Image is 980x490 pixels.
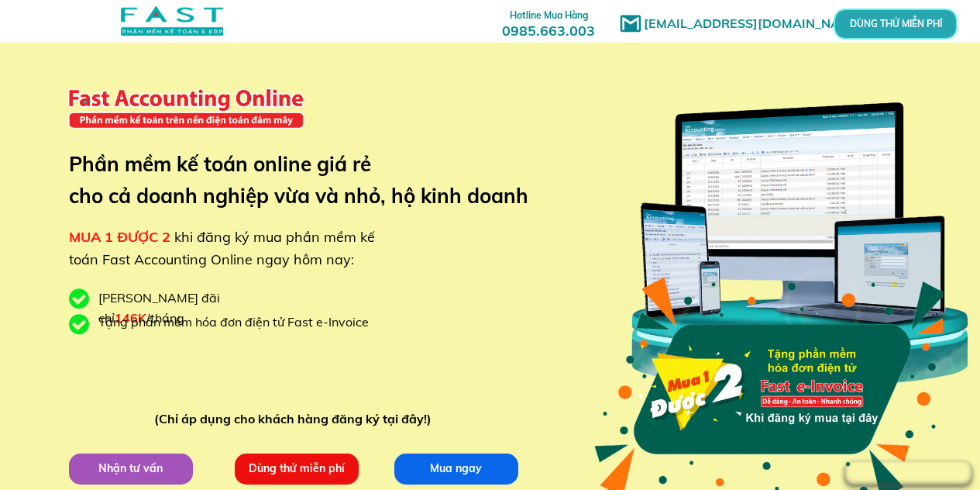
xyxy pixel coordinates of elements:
[69,228,170,246] span: MUA 1 ĐƯỢC 2
[510,9,588,21] span: Hotline Mua Hàng
[644,14,872,34] h1: [EMAIL_ADDRESS][DOMAIN_NAME]
[394,454,518,485] p: Mua ngay
[69,148,552,212] h3: Phần mềm kế toán online giá rẻ cho cả doanh nghiệp vừa và nhỏ, hộ kinh doanh
[69,454,193,485] p: Nhận tư vấn
[485,5,612,39] h3: 0985.663.003
[235,454,359,485] p: Dùng thử miễn phí
[115,310,146,326] span: 146K
[98,288,300,328] div: [PERSON_NAME] đãi chỉ /tháng
[69,228,375,268] span: khi đăng ký mua phần mềm kế toán Fast Accounting Online ngay hôm nay:
[98,312,380,333] div: Tặng phần mềm hóa đơn điện tử Fast e-Invoice
[154,409,438,430] div: (Chỉ áp dụng cho khách hàng đăng ký tại đây!)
